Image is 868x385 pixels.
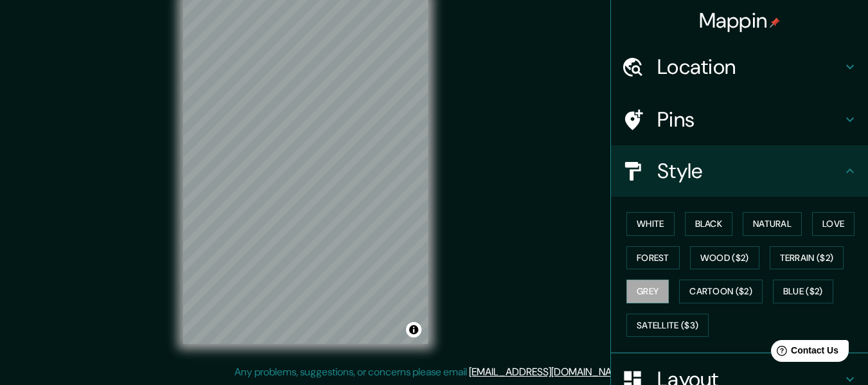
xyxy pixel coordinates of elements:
button: Love [812,212,855,236]
div: Style [611,145,868,197]
button: Natural [743,212,802,236]
h4: Style [657,158,842,184]
h4: Location [657,54,842,80]
button: Forest [626,246,680,270]
button: Black [685,212,733,236]
h4: Mappin [699,8,781,33]
a: [EMAIL_ADDRESS][DOMAIN_NAME] [469,365,628,379]
button: Toggle attribution [406,322,421,337]
iframe: Help widget launcher [754,335,854,371]
button: Blue ($2) [773,280,833,303]
button: White [626,212,675,236]
button: Terrain ($2) [770,246,844,270]
button: Wood ($2) [690,246,759,270]
div: Pins [611,94,868,145]
button: Satellite ($3) [626,314,709,337]
img: pin-icon.png [770,17,780,28]
p: Any problems, suggestions, or concerns please email . [235,364,630,380]
button: Grey [626,280,669,303]
div: Location [611,41,868,93]
button: Cartoon ($2) [679,280,763,303]
h4: Pins [657,107,842,132]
